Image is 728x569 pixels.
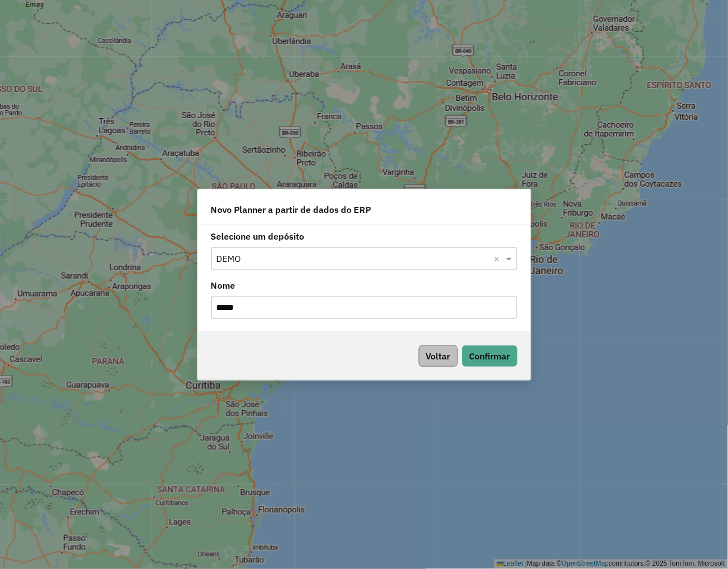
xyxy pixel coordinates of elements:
button: Voltar [419,346,458,367]
button: Confirmar [462,346,517,367]
span: Clear all [494,252,504,265]
label: Nome [211,279,517,292]
label: Selecione um depósito [211,230,517,243]
span: Novo Planner a partir de dados do ERP [211,203,372,216]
